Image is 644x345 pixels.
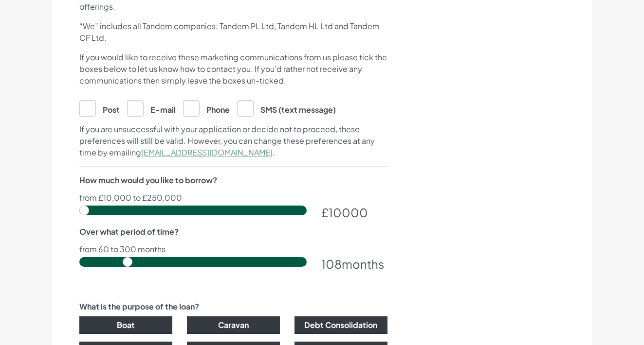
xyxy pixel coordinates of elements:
p: from £10,000 to £250,000 [79,194,387,202]
div: £ [321,204,387,221]
p: from 60 to 300 months [79,245,387,253]
div: months [321,255,387,273]
button: Caravan [187,316,280,334]
label: SMS (text message) [237,100,336,116]
p: If you are unsuccessful with your application or decide not to proceed, these preferences will st... [79,123,387,158]
label: Over what period of time? [79,226,179,238]
label: E-mail [127,100,176,116]
label: Phone [183,100,230,116]
span: 108 [321,257,342,271]
span: 10000 [329,205,368,220]
label: How much would you like to borrow? [79,174,217,186]
p: If you would like to receive these marketing communications from us please tick the boxes below t... [79,52,387,86]
button: Boat [79,316,172,334]
button: Debt Consolidation [294,316,387,334]
a: [EMAIL_ADDRESS][DOMAIN_NAME] [141,147,273,157]
label: Post [79,100,120,116]
label: What is the purpose of the loan? [79,301,199,312]
p: “We” includes all Tandem companies; Tandem PL Ltd, Tandem HL Ltd and Tandem CF Ltd. [79,20,387,44]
